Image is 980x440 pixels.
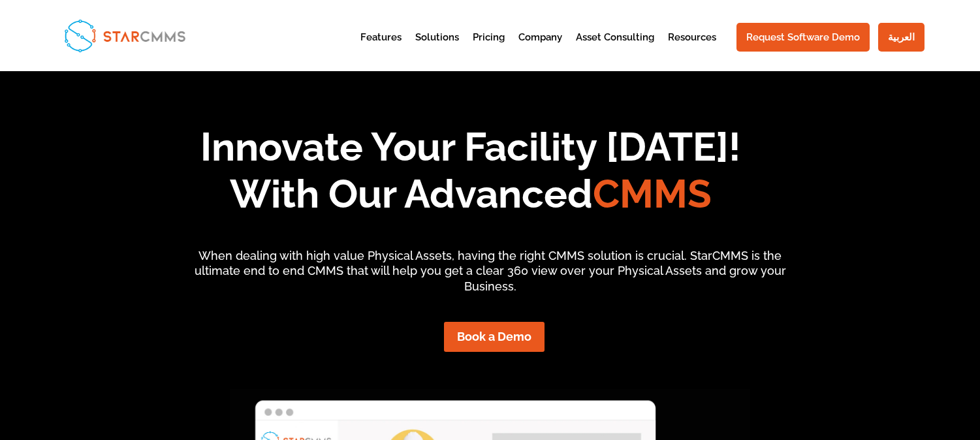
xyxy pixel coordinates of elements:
[18,123,924,224] h1: Innovate Your Facility [DATE]! With Our Advanced
[878,23,925,52] a: العربية
[593,171,712,217] span: CMMS
[415,33,459,65] a: Solutions
[668,33,716,65] a: Resources
[182,248,798,294] p: When dealing with high value Physical Assets, having the right CMMS solution is crucial. StarCMMS...
[59,14,191,57] img: StarCMMS
[576,33,654,65] a: Asset Consulting
[444,322,545,351] a: Book a Demo
[518,33,562,65] a: Company
[473,33,505,65] a: Pricing
[736,23,870,52] a: Request Software Demo
[360,33,402,65] a: Features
